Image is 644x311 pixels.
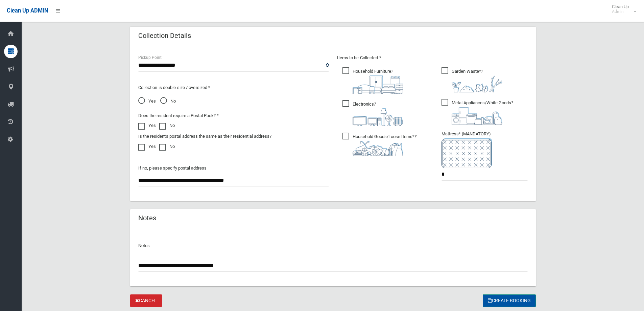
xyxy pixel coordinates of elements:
[452,75,502,92] img: 4fd8a5c772b2c999c83690221e5242e0.png
[342,133,416,156] span: Household Goods/Loose Items*
[452,107,502,125] img: 36c1b0289cb1767239cdd3de9e694f19.png
[353,69,403,94] i: ?
[442,67,502,92] span: Garden Waste*
[342,100,403,126] span: Electronics
[442,131,528,168] span: Mattress* (MANDATORY)
[138,242,528,250] p: Notes
[130,29,199,42] header: Collection Details
[609,4,636,14] span: Clean Up
[342,67,403,94] span: Household Furniture
[442,99,513,125] span: Metal Appliances/White Goods
[130,212,164,225] header: Notes
[138,121,156,130] label: Yes
[138,84,329,92] p: Collection is double size / oversized *
[7,7,48,14] span: Clean Up ADMIN
[130,294,162,307] a: Cancel
[159,121,175,130] label: No
[353,141,403,156] img: b13cc3517677393f34c0a387616ef184.png
[442,138,492,168] img: e7408bece873d2c1783593a074e5cb2f.png
[138,142,156,151] label: Yes
[612,9,629,14] small: Admin
[138,97,156,105] span: Yes
[160,97,176,105] span: No
[337,54,528,62] p: Items to be Collected *
[353,75,403,94] img: aa9efdbe659d29b613fca23ba79d85cb.png
[138,164,207,172] label: If no, please specify postal address
[138,132,271,140] label: Is the resident's postal address the same as their residential address?
[483,294,536,307] button: Create Booking
[138,112,219,120] label: Does the resident require a Postal Pack? *
[452,69,502,92] i: ?
[452,100,513,125] i: ?
[353,102,403,126] i: ?
[353,108,403,126] img: 394712a680b73dbc3d2a6a3a7ffe5a07.png
[353,134,416,156] i: ?
[159,142,175,151] label: No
